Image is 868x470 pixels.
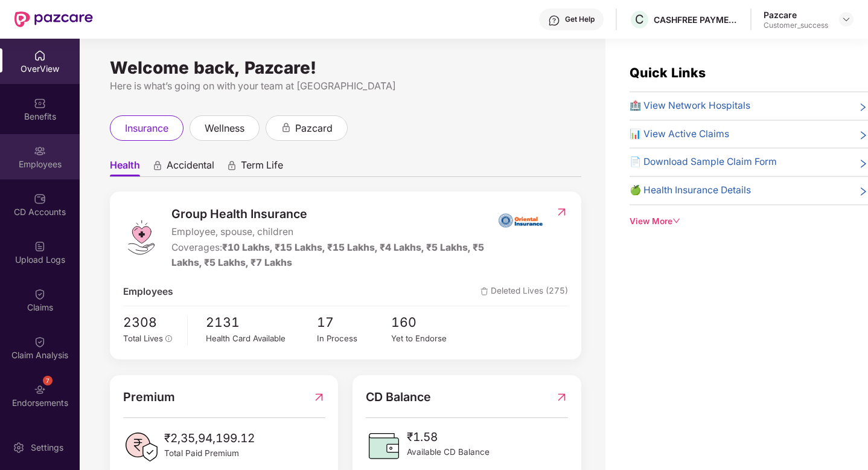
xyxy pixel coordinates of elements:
span: ₹1.58 [407,428,490,446]
span: Employee, spouse, children [171,225,498,240]
img: deleteIcon [480,288,488,295]
img: svg+xml;base64,PHN2ZyBpZD0iVXBsb2FkX0xvZ3MiIGRhdGEtbmFtZT0iVXBsb2FkIExvZ3MiIHhtbG5zPSJodHRwOi8vd3... [34,240,46,253]
span: CD Balance [366,388,431,407]
span: 2308 [123,312,179,332]
span: Employees [123,285,173,300]
img: RedirectIcon [555,388,568,407]
span: Health [110,159,140,176]
span: info-circle [165,335,173,343]
span: Group Health Insurance [171,205,498,224]
span: down [672,217,681,225]
span: 📄 Download Sample Claim Form [630,155,777,170]
img: svg+xml;base64,PHN2ZyBpZD0iQmVuZWZpdHMiIHhtbG5zPSJodHRwOi8vd3d3LnczLm9yZy8yMDAwL3N2ZyIgd2lkdGg9Ij... [34,97,46,109]
img: CDBalanceIcon [366,428,402,464]
span: Term Life [241,159,283,176]
span: C [635,12,644,27]
img: svg+xml;base64,PHN2ZyBpZD0iRHJvcGRvd24tMzJ4MzIiIHhtbG5zPSJodHRwOi8vd3d3LnczLm9yZy8yMDAwL3N2ZyIgd2... [841,14,851,24]
span: Total Lives [123,333,163,343]
span: Deleted Lives (275) [480,285,568,300]
div: Welcome back, Pazcare! [110,63,581,72]
div: Customer_success [764,21,828,30]
span: 📊 View Active Claims [630,127,729,142]
span: 17 [317,312,391,332]
span: 2131 [206,312,317,332]
img: svg+xml;base64,PHN2ZyBpZD0iQ0RfQWNjb3VudHMiIGRhdGEtbmFtZT0iQ0QgQWNjb3VudHMiIHhtbG5zPSJodHRwOi8vd3... [34,193,46,205]
div: CASHFREE PAYMENTS INDIA PVT. LTD. [654,14,738,25]
div: Pazcare [764,9,828,21]
span: right [858,157,868,170]
img: svg+xml;base64,PHN2ZyBpZD0iQ2xhaW0iIHhtbG5zPSJodHRwOi8vd3d3LnczLm9yZy8yMDAwL3N2ZyIgd2lkdGg9IjIwIi... [34,336,46,348]
div: Here is what’s going on with your team at [GEOGRAPHIC_DATA] [110,79,581,94]
span: 🍏 Health Insurance Details [630,183,751,198]
img: svg+xml;base64,PHN2ZyBpZD0iRW5kb3JzZW1lbnRzIiB4bWxucz0iaHR0cDovL3d3dy53My5vcmcvMjAwMC9zdmciIHdpZH... [34,384,46,396]
img: PaidPremiumIcon [123,429,159,465]
div: animation [226,160,237,171]
span: wellness [205,121,244,136]
span: ₹2,35,94,199.12 [164,429,255,447]
img: svg+xml;base64,PHN2ZyBpZD0iSG9tZSIgeG1sbnM9Imh0dHA6Ly93d3cudzMub3JnLzIwMDAvc3ZnIiB3aWR0aD0iMjAiIG... [34,50,46,62]
div: Health Card Available [206,332,317,345]
span: right [858,101,868,114]
span: insurance [125,121,168,136]
div: 7 [43,376,53,385]
img: insurerIcon [498,205,543,235]
div: Coverages: [171,240,498,270]
span: Quick Links [630,65,706,80]
span: Total Paid Premium [164,447,255,460]
span: right [858,129,868,142]
div: Settings [27,442,67,454]
div: Get Help [565,14,595,24]
span: Available CD Balance [407,446,490,459]
div: animation [281,122,292,133]
span: Accidental [167,159,214,176]
img: New Pazcare Logo [14,11,93,27]
img: svg+xml;base64,PHN2ZyBpZD0iQ2xhaW0iIHhtbG5zPSJodHRwOi8vd3d3LnczLm9yZy8yMDAwL3N2ZyIgd2lkdGg9IjIwIi... [34,288,46,300]
span: right [858,185,868,198]
span: pazcard [295,121,333,136]
span: Premium [123,388,175,407]
div: View More [630,215,868,228]
span: 160 [391,312,465,332]
img: svg+xml;base64,PHN2ZyBpZD0iRW1wbG95ZWVzIiB4bWxucz0iaHR0cDovL3d3dy53My5vcmcvMjAwMC9zdmciIHdpZHRoPS... [34,145,46,157]
div: animation [152,160,163,171]
div: In Process [317,332,391,345]
img: logo [123,219,159,256]
img: RedirectIcon [313,388,325,407]
div: Yet to Endorse [391,332,465,345]
img: RedirectIcon [555,206,568,218]
img: svg+xml;base64,PHN2ZyBpZD0iU2V0dGluZy0yMHgyMCIgeG1sbnM9Imh0dHA6Ly93d3cudzMub3JnLzIwMDAvc3ZnIiB3aW... [13,442,25,454]
img: svg+xml;base64,PHN2ZyBpZD0iSGVscC0zMngzMiIgeG1sbnM9Imh0dHA6Ly93d3cudzMub3JnLzIwMDAvc3ZnIiB3aWR0aD... [548,14,560,27]
span: 🏥 View Network Hospitals [630,98,750,114]
span: ₹10 Lakhs, ₹15 Lakhs, ₹15 Lakhs, ₹4 Lakhs, ₹5 Lakhs, ₹5 Lakhs, ₹5 Lakhs, ₹7 Lakhs [171,242,484,268]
